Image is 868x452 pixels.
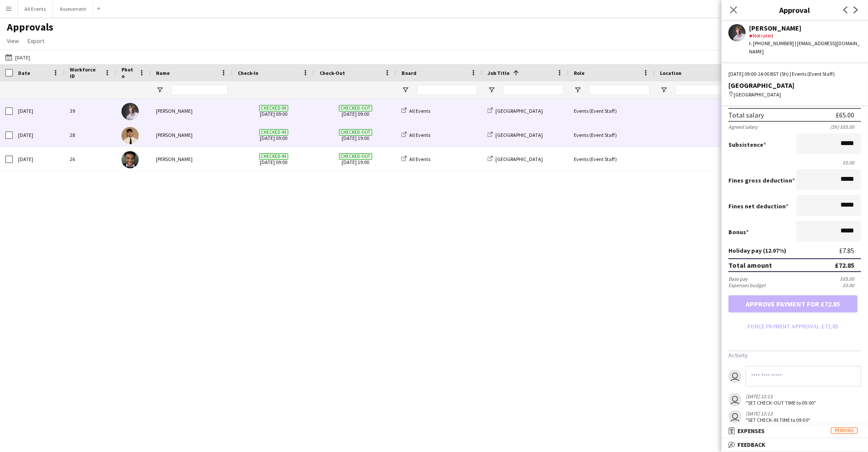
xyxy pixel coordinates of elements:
[728,159,861,166] div: £0.00
[728,111,764,119] div: Total salary
[3,52,32,62] button: [DATE]
[409,108,430,114] span: All Events
[839,247,861,254] div: £7.85
[488,70,510,76] span: Job Title
[503,85,563,95] input: Job Title Filter Input
[401,70,417,76] span: Board
[339,105,372,111] span: Checked-out
[28,37,44,45] span: Export
[401,86,409,94] button: Open Filter Menu
[121,66,135,79] span: Photo
[488,132,543,138] a: [GEOGRAPHIC_DATA]
[259,129,288,136] span: Checked-in
[495,108,543,114] span: [GEOGRAPHIC_DATA]
[259,105,288,111] span: Checked-in
[13,123,65,147] div: [DATE]
[728,393,741,406] app-user-avatar: Nathan Wong
[488,156,543,162] a: [GEOGRAPHIC_DATA]
[737,427,765,435] span: Expenses
[728,282,765,288] div: Expenses budget
[13,147,65,171] div: [DATE]
[409,156,430,162] span: All Events
[339,129,372,136] span: Checked-out
[171,85,227,95] input: Name Filter Input
[749,40,861,55] div: t. [PHONE_NUMBER] | [EMAIL_ADDRESS][DOMAIN_NAME]
[238,99,309,123] span: [DATE] 09:00
[417,85,477,95] input: Board Filter Input
[737,441,765,449] span: Feedback
[238,147,309,171] span: [DATE] 09:00
[749,32,861,40] div: Not rated
[728,176,795,184] label: Fines gross deduction
[3,35,22,46] a: View
[70,66,101,79] span: Workforce ID
[259,153,288,160] span: Checked-in
[238,123,309,147] span: [DATE] 09:00
[836,111,854,119] div: £65.00
[574,70,585,76] span: Role
[65,147,116,171] div: 26
[569,123,655,147] div: Events (Event Staff)
[65,99,116,123] div: 39
[151,123,233,147] div: [PERSON_NAME]
[746,417,810,423] div: "SET CHECK-IN TIME to 09:00"
[495,156,543,162] span: [GEOGRAPHIC_DATA]
[121,103,139,120] img: Robert Usher
[728,410,741,423] app-user-avatar: Nathan Wong
[156,70,170,76] span: Name
[238,70,258,76] span: Check-In
[488,108,543,114] a: [GEOGRAPHIC_DATA]
[320,99,391,123] span: [DATE] 09:00
[843,282,861,288] div: £0.00
[728,91,861,99] div: [GEOGRAPHIC_DATA]
[151,147,233,171] div: [PERSON_NAME]
[830,124,861,130] div: (5h) £65.00
[156,86,164,94] button: Open Filter Menu
[749,24,861,32] div: [PERSON_NAME]
[746,410,810,417] div: [DATE] 12:13
[18,0,53,17] button: All Events
[320,123,391,147] span: [DATE] 19:00
[722,438,868,451] mat-expansion-panel-header: Feedback
[728,141,766,149] label: Subsistence
[488,86,495,94] button: Open Filter Menu
[728,124,758,130] div: Agreed salary
[401,108,430,114] a: All Events
[574,86,582,94] button: Open Filter Menu
[151,99,233,123] div: [PERSON_NAME]
[728,276,748,282] div: Base pay
[24,35,48,46] a: Export
[569,99,655,123] div: Events (Event Staff)
[320,147,391,171] span: [DATE] 19:00
[401,156,430,162] a: All Events
[835,261,854,269] div: £72.85
[660,86,668,94] button: Open Filter Menu
[401,132,430,138] a: All Events
[339,153,372,160] span: Checked-out
[728,247,786,254] label: Holiday pay (12.07%)
[589,85,650,95] input: Role Filter Input
[728,228,749,236] label: Bonus
[660,70,681,76] span: Location
[746,399,816,406] div: "SET CHECK-OUT TIME to 09:00"
[728,70,861,78] div: [DATE] 09:00-14:00 BST (5h) | Events (Event Staff)
[7,37,19,45] span: View
[121,127,139,144] img: George Long
[18,70,30,76] span: Date
[728,261,772,269] div: Total amount
[728,202,788,210] label: Fines net deduction
[409,132,430,138] span: All Events
[53,0,93,17] button: Assessment
[722,4,868,15] h3: Approval
[675,85,736,95] input: Location Filter Input
[65,123,116,147] div: 28
[840,276,861,282] div: £65.00
[722,424,868,437] mat-expansion-panel-header: ExpensesPending
[320,70,345,76] span: Check-Out
[728,81,861,89] div: [GEOGRAPHIC_DATA]
[746,393,816,399] div: [DATE] 12:13
[831,427,858,434] span: Pending
[495,132,543,138] span: [GEOGRAPHIC_DATA]
[569,147,655,171] div: Events (Event Staff)
[13,99,65,123] div: [DATE]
